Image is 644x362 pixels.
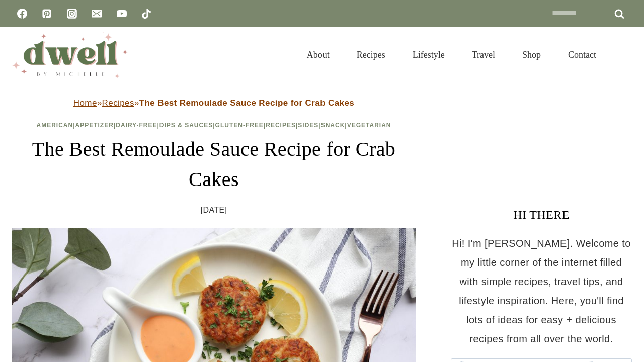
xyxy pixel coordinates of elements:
[12,4,32,24] a: Facebook
[451,206,632,224] h3: HI THERE
[112,4,132,24] a: YouTube
[458,37,509,72] a: Travel
[73,98,97,108] a: Home
[87,4,107,24] a: Email
[73,98,354,108] span: » »
[347,122,391,129] a: Vegetarian
[159,122,213,129] a: Dips & Sauces
[102,98,134,108] a: Recipes
[37,4,57,24] a: Pinterest
[321,122,345,129] a: Snack
[12,134,416,195] h1: The Best Remoulade Sauce Recipe for Crab Cakes
[343,37,399,72] a: Recipes
[37,122,391,129] span: | | | | | | | |
[201,203,227,218] time: [DATE]
[615,46,632,63] button: View Search Form
[37,122,73,129] a: American
[215,122,264,129] a: Gluten-Free
[75,122,114,129] a: Appetizer
[136,4,156,24] a: TikTok
[12,32,128,78] img: DWELL by michelle
[554,37,610,72] a: Contact
[116,122,157,129] a: Dairy-Free
[293,37,610,72] nav: Primary Navigation
[62,4,82,24] a: Instagram
[298,122,318,129] a: Sides
[451,234,632,348] p: Hi! I'm [PERSON_NAME]. Welcome to my little corner of the internet filled with simple recipes, tr...
[293,37,343,72] a: About
[509,37,554,72] a: Shop
[139,98,355,108] strong: The Best Remoulade Sauce Recipe for Crab Cakes
[266,122,296,129] a: Recipes
[399,37,458,72] a: Lifestyle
